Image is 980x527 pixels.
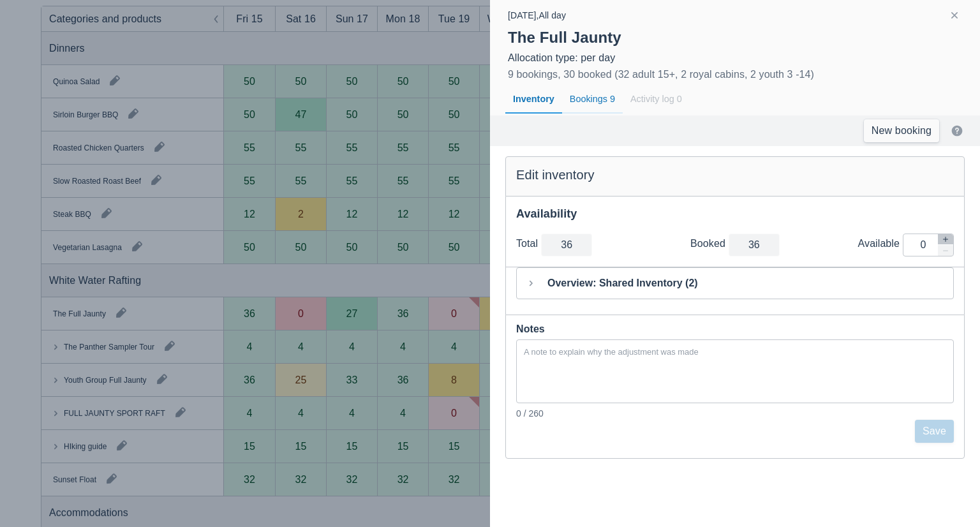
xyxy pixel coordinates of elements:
div: 9 bookings, 30 booked (32 adult 15+, 2 royal cabins, 2 youth 3 -14) [508,67,814,82]
div: Available [858,237,903,250]
strong: The Full Jaunty [508,29,621,46]
div: Edit inventory [516,167,954,183]
div: Notes [516,320,954,338]
div: Allocation type: per day [508,52,962,64]
div: Booked [690,237,729,250]
div: [DATE] , All day [508,8,566,23]
div: Bookings 9 [562,85,623,114]
div: Inventory [505,85,562,114]
div: Total [516,237,541,250]
div: Availability [516,207,954,221]
div: 0 / 260 [516,407,954,420]
div: Overview: Shared Inventory (2) [547,276,698,291]
a: New booking [864,119,939,142]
